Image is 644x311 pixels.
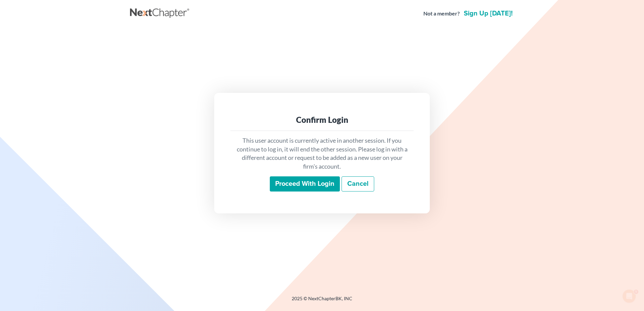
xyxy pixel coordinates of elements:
[423,10,460,18] strong: Not a member?
[635,288,640,293] span: 5
[342,176,374,192] a: Cancel
[462,10,514,17] a: Sign up [DATE]!
[270,176,340,192] input: Proceed with login
[236,114,408,125] div: Confirm Login
[621,288,637,304] iframe: Intercom live chat
[130,295,514,307] div: 2025 © NextChapterBK, INC
[236,136,408,171] p: This user account is currently active in another session. If you continue to log in, it will end ...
